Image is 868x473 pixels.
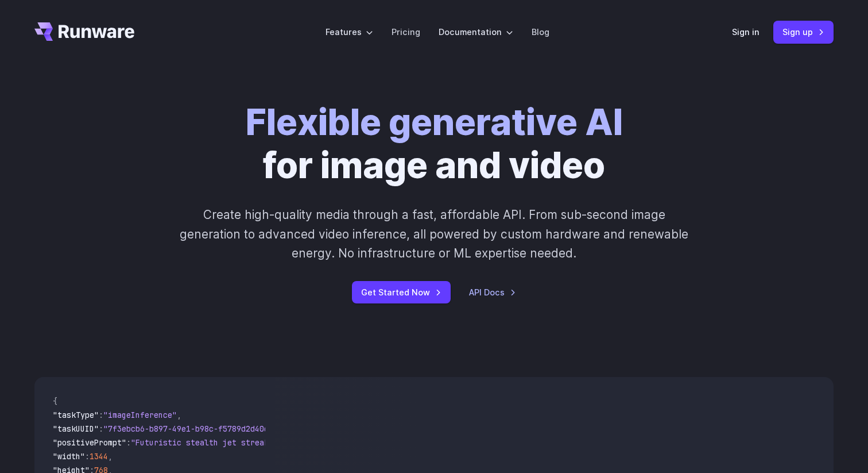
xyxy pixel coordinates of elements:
p: Create high-quality media through a fast, affordable API. From sub-second image generation to adv... [179,205,690,263]
a: Blog [532,25,549,39]
span: "Futuristic stealth jet streaking through a neon-lit cityscape with glowing purple exhaust" [131,437,549,448]
a: Sign in [732,25,759,39]
label: Features [325,25,373,39]
a: Sign up [773,21,834,43]
span: : [85,451,90,462]
label: Documentation [439,25,513,39]
a: API Docs [469,286,516,299]
span: "7f3ebcb6-b897-49e1-b98c-f5789d2d40d7" [103,424,278,434]
a: Get Started Now [352,281,451,303]
span: , [108,451,113,462]
span: { [53,396,57,406]
strong: Flexible generative AI [246,101,623,144]
span: : [126,437,131,448]
a: Pricing [392,25,420,39]
span: 1344 [90,451,108,462]
span: "positivePrompt" [53,437,126,448]
span: "taskType" [53,410,99,420]
span: "imageInference" [103,410,177,420]
span: , [177,410,181,420]
span: "taskUUID" [53,424,99,434]
span: "width" [53,451,85,462]
span: : [99,410,103,420]
h1: for image and video [246,101,623,187]
a: Go to / [34,22,134,41]
span: : [99,424,103,434]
